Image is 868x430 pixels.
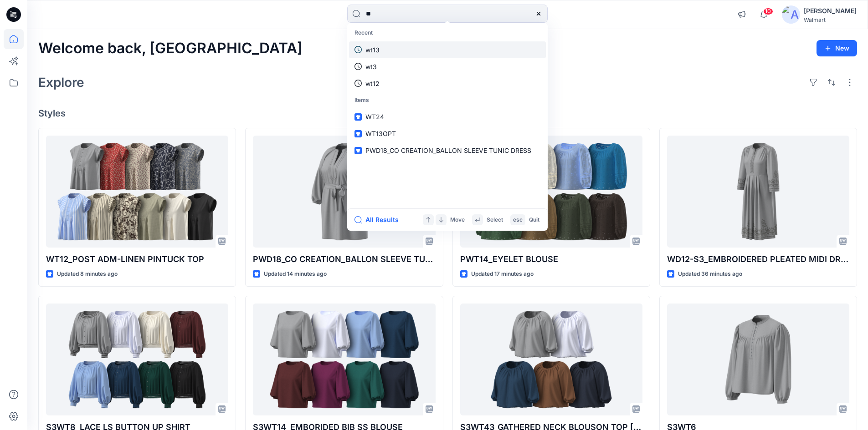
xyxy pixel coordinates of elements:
button: New [817,40,857,56]
a: PWD18_CO CREATION_BALLON SLEEVE TUNIC DRESS [253,136,435,248]
div: [PERSON_NAME] [804,5,857,16]
a: wt13 [349,41,546,58]
p: Updated 8 minutes ago [57,269,118,279]
span: WT24 [365,113,384,121]
p: WD12-S3_EMBROIDERED PLEATED MIDI DRESS [667,253,849,266]
span: PWD18_CO CREATION_BALLON SLEEVE TUNIC DRESS [365,147,531,154]
h2: Welcome back, [GEOGRAPHIC_DATA] [38,40,303,57]
a: WT24 [349,108,546,125]
p: Quit [529,215,539,225]
p: wt13 [365,45,380,55]
p: Updated 14 minutes ago [264,269,327,279]
p: wt3 [365,62,377,71]
p: wt12 [365,79,380,88]
p: PWD18_CO CREATION_BALLON SLEEVE TUNIC DRESS [253,253,435,266]
a: WT12_POST ADM-LINEN PINTUCK TOP [46,136,228,248]
a: S3WT8_LACE LS BUTTON UP SHIRT [46,304,228,416]
span: 10 [763,8,773,15]
h4: Styles [38,108,857,119]
p: Updated 17 minutes ago [471,269,534,279]
span: WT13OPT [365,130,396,137]
h2: Explore [38,75,84,90]
p: Move [450,215,465,225]
p: Recent [349,25,546,41]
button: All Results [354,214,405,225]
a: S3WT14_EMBORIDED BIB SS BLOUSE [253,304,435,416]
div: Walmart [804,16,857,23]
a: S3WT43_GATHERED NECK BLOUSON TOP [15-09-25] [460,304,642,416]
a: WT13OPT [349,125,546,142]
img: avatar [782,5,800,24]
p: PWT14_EYELET BLOUSE [460,253,642,266]
a: wt3 [349,58,546,75]
p: Select [487,215,503,225]
p: Items [349,92,546,109]
a: PWD18_CO CREATION_BALLON SLEEVE TUNIC DRESS [349,142,546,159]
a: PWT14_EYELET BLOUSE [460,136,642,248]
a: WD12-S3_EMBROIDERED PLEATED MIDI DRESS [667,136,849,248]
p: Updated 36 minutes ago [678,269,742,279]
a: S3WT6 [667,304,849,416]
a: wt12 [349,75,546,92]
p: WT12_POST ADM-LINEN PINTUCK TOP [46,253,228,266]
p: esc [513,215,523,225]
